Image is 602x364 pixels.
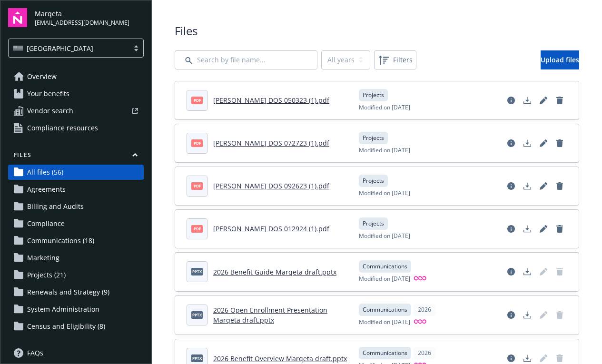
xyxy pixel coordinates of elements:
span: Edit document [536,307,551,323]
span: Modified on [DATE] [359,103,410,112]
a: 2026 Benefit Overview Marqeta draft.pptx [213,354,347,363]
a: Delete document [552,136,567,151]
a: Census and Eligibility (8) [8,319,144,334]
span: FAQs [27,345,43,361]
span: Files [175,23,579,39]
span: Communications [363,349,407,357]
span: Your benefits [27,86,69,101]
a: Upload files [541,50,579,69]
span: Projects [363,134,384,142]
a: View file details [503,221,519,236]
a: Agreements [8,182,144,197]
span: Census and Eligibility (8) [27,319,105,334]
button: Files [8,151,144,163]
span: Agreements [27,182,66,197]
a: Download document [520,221,535,236]
a: View file details [503,178,519,194]
a: Edit document [536,178,551,194]
a: View file details [503,264,519,279]
span: Compliance [27,216,65,231]
a: Communications (18) [8,233,144,248]
span: Communications (18) [27,233,94,248]
span: Modified on [DATE] [359,275,410,284]
a: 2026 Open Enrollment Presentation Marqeta draft.pptx [213,305,327,325]
span: pdf [191,182,203,189]
span: Modified on [DATE] [359,318,410,327]
a: Edit document [536,136,551,151]
a: View file details [503,136,519,151]
a: All files (56) [8,165,144,180]
span: Renewals and Strategy (9) [27,285,109,300]
span: Modified on [DATE] [359,189,410,197]
span: pptx [191,354,203,362]
a: Compliance [8,216,144,231]
span: pptx [191,268,203,275]
a: Overview [8,69,144,84]
span: Vendor search [27,103,73,118]
a: Download document [520,93,535,108]
span: Overview [27,69,57,84]
a: [PERSON_NAME] DOS 050323 (1).pdf [213,96,329,105]
span: Marqeta [35,9,129,19]
a: Download document [520,264,535,279]
div: 2026 [413,304,436,316]
a: Renewals and Strategy (9) [8,285,144,300]
a: Your benefits [8,86,144,101]
span: Projects (21) [27,267,66,283]
span: [GEOGRAPHIC_DATA] [27,43,93,53]
a: System Administration [8,302,144,317]
a: Marketing [8,250,144,266]
a: Download document [520,178,535,194]
a: Delete document [552,93,567,108]
a: Download document [520,307,535,323]
a: Delete document [552,221,567,236]
input: Search by file name... [175,50,317,69]
a: Edit document [536,93,551,108]
span: System Administration [27,302,99,317]
span: Edit document [536,264,551,279]
a: View file details [503,93,519,108]
span: pdf [191,139,203,147]
span: Delete document [552,307,567,323]
a: 2026 Benefit Guide Marqeta draft.pptx [213,267,336,276]
span: pdf [191,225,203,232]
a: Vendor search [8,103,144,118]
span: Compliance resources [27,120,98,136]
span: Filters [393,55,413,65]
a: View file details [503,307,519,323]
a: Billing and Audits [8,199,144,214]
span: Projects [363,91,384,99]
span: Communications [363,262,407,271]
a: [PERSON_NAME] DOS 072723 (1).pdf [213,138,329,148]
span: Upload files [541,55,579,64]
span: Projects [363,219,384,228]
span: Modified on [DATE] [359,232,410,240]
a: Download document [520,136,535,151]
a: Delete document [552,178,567,194]
span: Filters [376,52,414,68]
span: Modified on [DATE] [359,146,410,155]
a: [PERSON_NAME] DOS 012924 (1).pdf [213,224,329,233]
span: pdf [191,97,203,104]
span: All files (56) [27,165,63,180]
span: Communications [363,305,407,314]
span: Billing and Audits [27,199,84,214]
span: Delete document [552,264,567,279]
span: [EMAIL_ADDRESS][DOMAIN_NAME] [35,19,129,27]
span: Projects [363,177,384,185]
span: Marketing [27,250,59,266]
span: pptx [191,311,203,318]
a: FAQs [8,345,144,361]
a: Compliance resources [8,120,144,136]
a: Edit document [536,221,551,236]
a: [PERSON_NAME] DOS 092623 (1).pdf [213,181,329,190]
button: Filters [374,50,416,69]
img: navigator-logo.svg [8,8,27,27]
button: Marqeta[EMAIL_ADDRESS][DOMAIN_NAME] [35,8,144,27]
span: [GEOGRAPHIC_DATA] [13,43,124,53]
div: 2026 [413,347,436,359]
